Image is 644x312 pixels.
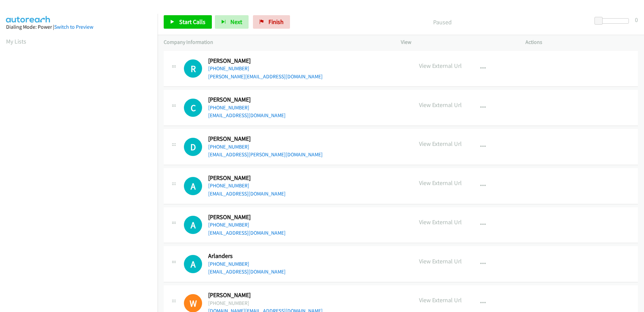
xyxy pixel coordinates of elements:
h1: D [184,138,202,156]
h1: A [184,177,202,195]
div: The call is yet to be attempted [184,59,202,78]
div: Dialing Mode: Power | [6,23,152,31]
a: [PERSON_NAME][EMAIL_ADDRESS][DOMAIN_NAME] [208,73,323,80]
a: [EMAIL_ADDRESS][DOMAIN_NAME] [208,230,286,236]
h2: Arlanders [208,252,276,260]
span: Finish [268,18,284,26]
div: The call is yet to be attempted [184,99,202,117]
p: View External Url [419,257,462,266]
p: View External Url [419,217,462,227]
a: [PHONE_NUMBER] [208,261,249,267]
a: [PHONE_NUMBER] [208,65,249,72]
h1: A [184,216,202,234]
h1: C [184,99,202,117]
span: Next [230,18,242,26]
a: [PHONE_NUMBER] [208,144,249,150]
a: [EMAIL_ADDRESS][PERSON_NAME][DOMAIN_NAME] [208,151,323,158]
div: The call is yet to be attempted [184,216,202,234]
div: The call is yet to be attempted [184,177,202,195]
div: The call is yet to be attempted [184,255,202,273]
h2: [PERSON_NAME] [208,96,276,104]
a: [EMAIL_ADDRESS][DOMAIN_NAME] [208,190,286,197]
a: My Lists [6,37,26,45]
p: View External Url [419,295,462,305]
div: 0 [635,15,638,24]
p: Actions [525,38,638,46]
p: View External Url [419,100,462,109]
h1: A [184,255,202,273]
p: View External Url [419,178,462,187]
button: Next [215,15,249,29]
h2: [PERSON_NAME] [208,213,276,221]
h2: [PERSON_NAME] [208,291,276,299]
a: Switch to Preview [54,24,93,30]
a: Finish [253,15,290,29]
h2: [PERSON_NAME] [208,135,276,143]
a: [EMAIL_ADDRESS][DOMAIN_NAME] [208,112,286,119]
a: [PHONE_NUMBER] [208,182,249,189]
h2: [PERSON_NAME] [208,57,276,65]
p: View [401,38,513,46]
p: View External Url [419,139,462,148]
div: Delay between calls (in seconds) [598,18,629,24]
span: Start Calls [179,18,205,26]
h1: R [184,59,202,78]
div: [PHONE_NUMBER] [208,299,323,307]
p: Company Information [164,38,389,46]
p: View External Url [419,61,462,70]
p: Paused [299,18,586,27]
a: [PHONE_NUMBER] [208,222,249,228]
h2: [PERSON_NAME] [208,174,276,182]
a: [EMAIL_ADDRESS][DOMAIN_NAME] [208,268,286,275]
div: The call is yet to be attempted [184,138,202,156]
a: Start Calls [164,15,212,29]
a: [PHONE_NUMBER] [208,104,249,111]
